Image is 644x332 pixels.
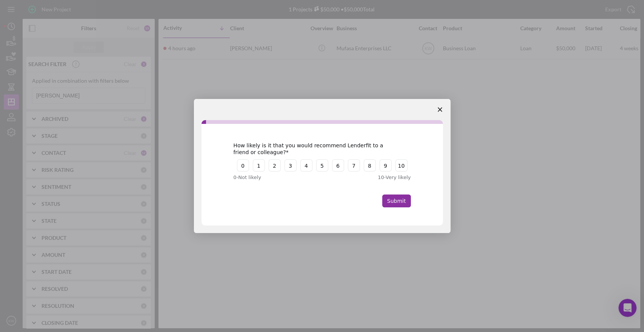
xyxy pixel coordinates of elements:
[284,159,297,171] button: 3
[316,159,328,171] button: 5
[343,174,411,181] div: 10 - Very likely
[237,159,249,171] button: 0
[253,159,265,171] button: 1
[395,159,407,171] button: 10
[380,159,392,171] button: 9
[300,159,312,171] button: 4
[234,174,301,181] div: 0 - Not likely
[382,195,411,207] button: Submit
[348,159,360,171] button: 7
[269,159,281,171] button: 2
[234,142,400,156] div: How likely is it that you would recommend Lenderfit to a friend or colleague?
[429,99,450,120] span: Close survey
[332,159,344,171] button: 6
[364,159,376,171] button: 8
